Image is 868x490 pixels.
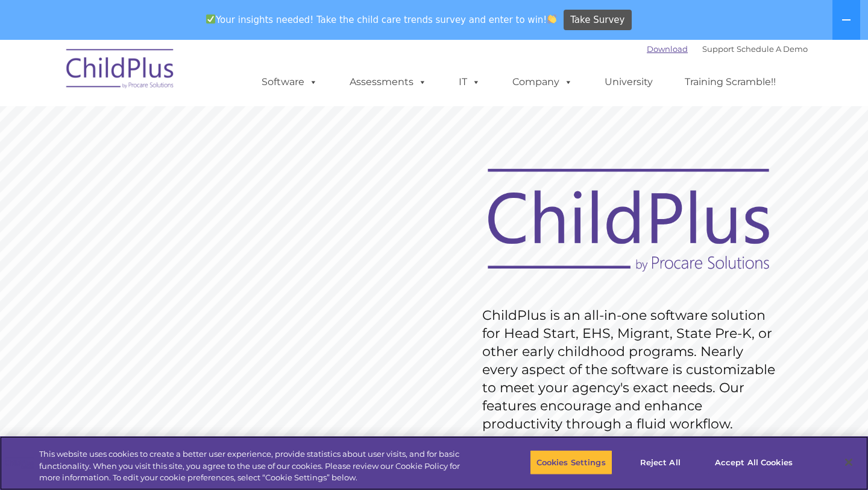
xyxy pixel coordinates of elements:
[60,40,181,101] img: ChildPlus by Procare Solutions
[702,44,734,54] a: Support
[647,44,688,54] a: Download
[482,307,781,433] rs-layer: ChildPlus is an all-in-one software solution for Head Start, EHS, Migrant, State Pre-K, or other ...
[708,450,799,475] button: Accept All Cookies
[570,10,624,31] span: Take Survey
[39,448,477,484] div: This website uses cookies to create a better user experience, provide statistics about user visit...
[647,44,808,54] font: |
[737,44,808,54] a: Schedule A Demo
[530,450,612,475] button: Cookies Settings
[623,450,698,475] button: Reject All
[673,70,788,94] a: Training Scramble!!
[206,14,215,24] img: ✅
[250,70,330,94] a: Software
[564,10,632,31] a: Take Survey
[547,14,556,24] img: 👏
[338,70,439,94] a: Assessments
[835,449,862,476] button: Close
[201,8,562,31] span: Your insights needed! Take the child care trends survey and enter to win!
[593,70,665,94] a: University
[447,70,492,94] a: IT
[500,70,585,94] a: Company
